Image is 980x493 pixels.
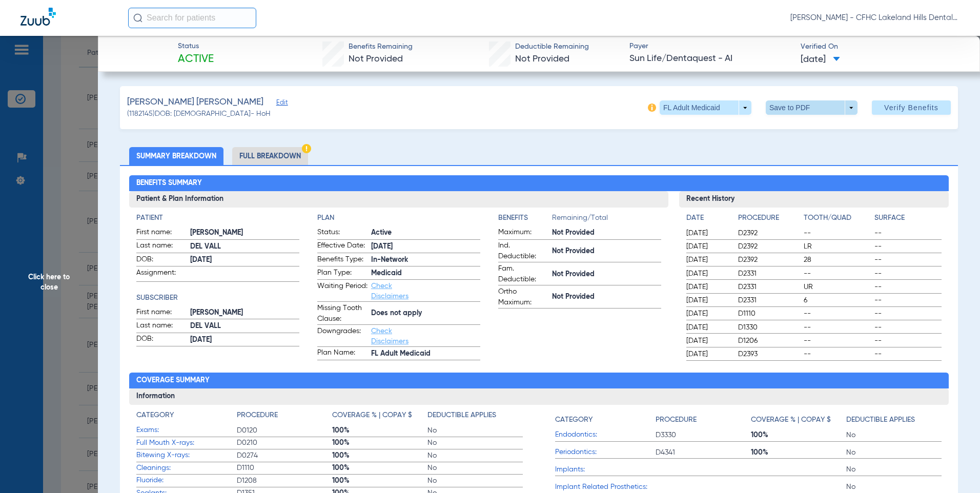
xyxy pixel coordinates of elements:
[801,42,963,52] span: Verified On
[136,410,237,424] app-breakdown-title: Category
[751,430,846,440] span: 100%
[656,430,751,440] span: D3330
[136,410,174,421] h4: Category
[555,464,656,475] span: Implants:
[552,269,661,280] span: Not Provided
[555,447,656,458] span: Periodontics:
[332,476,427,486] span: 100%
[686,255,729,265] span: [DATE]
[656,410,751,429] app-breakdown-title: Procedure
[349,54,403,64] span: Not Provided
[555,482,656,492] span: Implant Related Prosthetics:
[656,415,697,425] h4: Procedure
[427,410,523,424] app-breakdown-title: Deductible Applies
[317,240,367,253] span: Effective Date:
[874,349,942,359] span: --
[190,228,299,238] span: [PERSON_NAME]
[371,308,480,319] span: Does not apply
[515,54,569,64] span: Not Provided
[237,450,332,461] span: D0274
[874,241,942,252] span: --
[317,303,367,324] span: Missing Tooth Clause:
[317,227,367,239] span: Status:
[332,450,427,461] span: 100%
[738,282,800,292] span: D2331
[552,246,661,257] span: Not Provided
[686,322,729,333] span: [DATE]
[136,320,187,333] span: Last name:
[751,447,846,458] span: 100%
[738,269,800,279] span: D2331
[846,464,942,475] span: No
[237,438,332,448] span: D0210
[929,444,980,493] iframe: Chat Widget
[136,475,237,486] span: Fluoride:
[276,99,285,109] span: Edit
[427,410,496,421] h4: Deductible Applies
[317,254,367,266] span: Benefits Type:
[874,295,942,305] span: --
[371,282,409,300] a: Check Disclaimers
[804,309,871,319] span: --
[371,255,480,265] span: In-Network
[804,336,871,346] span: --
[498,213,552,227] app-breakdown-title: Benefits
[136,254,187,266] span: DOB:
[190,307,299,318] span: [PERSON_NAME]
[686,309,729,319] span: [DATE]
[371,268,480,279] span: Medicaid
[133,13,142,23] img: Search Icon
[136,268,187,281] span: Assignment:
[237,476,332,486] span: D1208
[178,52,214,67] span: Active
[686,213,729,223] h4: Date
[874,213,942,227] app-breakdown-title: Surface
[552,213,661,227] span: Remaining/Total
[686,269,729,279] span: [DATE]
[804,322,871,333] span: --
[738,336,800,346] span: D1206
[629,52,792,65] span: Sun Life/Dentaquest - AI
[317,268,367,280] span: Plan Type:
[629,41,792,52] span: Payer
[555,429,656,440] span: Endodontics:
[136,334,187,346] span: DOB:
[686,336,729,346] span: [DATE]
[190,255,299,265] span: [DATE]
[129,191,669,208] h3: Patient & Plan Information
[738,309,800,319] span: D1110
[751,410,846,429] app-breakdown-title: Coverage % | Copay $
[332,438,427,448] span: 100%
[679,191,949,208] h3: Recent History
[498,240,548,262] span: Ind. Deductible:
[178,41,214,52] span: Status
[332,410,427,424] app-breakdown-title: Coverage % | Copay $
[237,410,278,421] h4: Procedure
[738,213,800,223] h4: Procedure
[555,415,593,425] h4: Category
[136,307,187,319] span: First name:
[349,42,413,52] span: Benefits Remaining
[127,109,271,119] span: (1182145) DOB: [DEMOGRAPHIC_DATA] - HoH
[846,410,942,429] app-breakdown-title: Deductible Applies
[874,336,942,346] span: --
[804,228,871,238] span: --
[232,147,308,165] li: Full Breakdown
[136,425,237,436] span: Exams:
[874,269,942,279] span: --
[136,227,187,239] span: First name:
[371,348,480,359] span: FL Adult Medicaid
[237,463,332,473] span: D1110
[371,327,409,345] a: Check Disclaimers
[332,463,427,473] span: 100%
[686,282,729,292] span: [DATE]
[790,13,959,23] span: [PERSON_NAME] - CFHC Lakeland Hills Dental
[136,293,299,303] h4: Subscriber
[552,292,661,302] span: Not Provided
[128,8,256,28] input: Search for patients
[190,335,299,345] span: [DATE]
[136,438,237,448] span: Full Mouth X-rays:
[317,347,367,360] span: Plan Name:
[498,286,548,308] span: Ortho Maximum:
[738,349,800,359] span: D2393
